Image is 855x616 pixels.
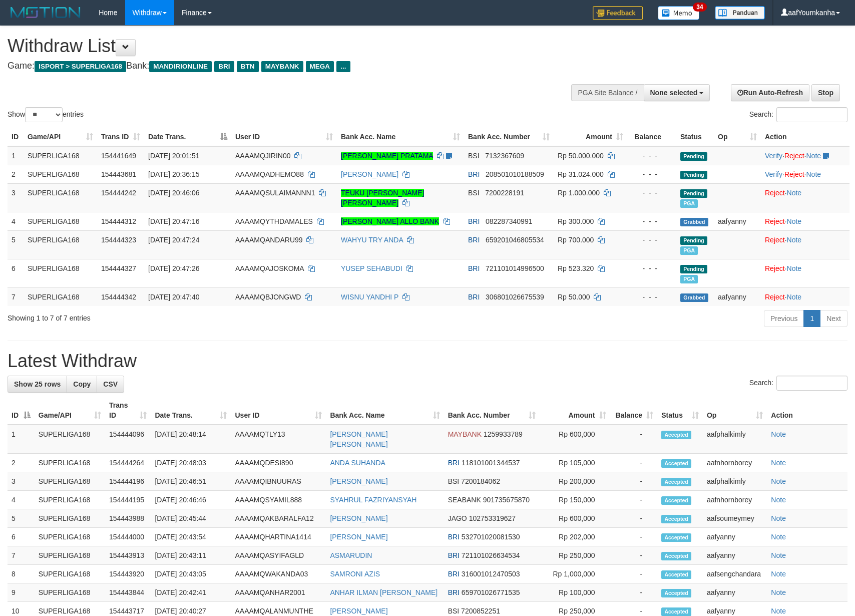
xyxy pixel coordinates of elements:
th: Op: activate to sort column ascending [703,396,767,425]
a: TEUKU [PERSON_NAME] [PERSON_NAME] [341,189,424,207]
span: Rp 31.024.000 [558,170,604,178]
span: Marked by aafsengchandara [680,275,698,283]
td: [DATE] 20:46:46 [151,491,231,509]
td: SUPERLIGA168 [35,454,105,472]
span: AAAAMQANDARU99 [235,236,303,244]
td: SUPERLIGA168 [24,259,97,287]
span: Accepted [661,459,691,468]
span: [DATE] 20:46:06 [148,189,199,197]
span: 154444323 [101,236,136,244]
span: BSI [468,152,480,160]
span: Accepted [661,570,691,579]
span: 154444327 [101,264,136,272]
td: 154443913 [105,546,151,565]
td: - [610,491,658,509]
td: SUPERLIGA168 [24,165,97,183]
span: BRI [468,236,480,244]
td: 154444264 [105,454,151,472]
td: 154443844 [105,583,151,602]
button: None selected [644,84,710,101]
td: · [761,287,849,306]
th: Action [761,128,849,146]
td: SUPERLIGA168 [24,146,97,165]
span: Pending [680,189,707,198]
span: Accepted [661,515,691,523]
span: BRI [468,170,480,178]
td: 154443988 [105,509,151,528]
a: Note [771,588,786,596]
td: SUPERLIGA168 [35,546,105,565]
td: 154444000 [105,528,151,546]
td: 1 [8,146,24,165]
td: [DATE] 20:43:05 [151,565,231,583]
td: 4 [8,212,24,230]
h1: Withdraw List [8,36,560,56]
td: aafyanny [703,583,767,602]
td: SUPERLIGA168 [35,425,105,454]
td: SUPERLIGA168 [24,212,97,230]
div: - - - [631,235,672,245]
a: Note [806,170,821,178]
td: - [610,454,658,472]
span: Copy 7200184062 to clipboard [461,477,500,485]
td: SUPERLIGA168 [24,230,97,259]
td: aafnhornborey [703,491,767,509]
td: - [610,509,658,528]
td: - [610,565,658,583]
span: AAAAMQJIRIN00 [235,152,290,160]
td: [DATE] 20:46:51 [151,472,231,491]
td: aafsengchandara [703,565,767,583]
td: [DATE] 20:48:03 [151,454,231,472]
td: - [610,528,658,546]
th: Amount: activate to sort column ascending [540,396,610,425]
a: Note [771,430,786,438]
span: ... [336,61,350,72]
span: Copy 208501010188509 to clipboard [486,170,544,178]
span: 154444312 [101,217,136,225]
td: · [761,230,849,259]
span: BSI [448,477,460,485]
a: Next [820,310,847,327]
a: Verify [765,170,782,178]
td: AAAAMQIBNUURAS [231,472,326,491]
label: Search: [749,107,847,122]
a: Note [771,570,786,578]
td: 7 [8,546,35,565]
th: Action [767,396,847,425]
td: AAAAMQANHAR2001 [231,583,326,602]
td: SUPERLIGA168 [35,565,105,583]
div: Showing 1 to 7 of 7 entries [8,309,349,323]
span: Accepted [661,589,691,597]
span: MANDIRIONLINE [149,61,212,72]
a: [PERSON_NAME] [330,607,387,615]
th: Trans ID: activate to sort column ascending [97,128,144,146]
span: Accepted [661,478,691,486]
span: [DATE] 20:36:15 [148,170,199,178]
span: Rp 700.000 [558,236,594,244]
span: Grabbed [680,218,708,226]
a: ASMARUDIN [330,551,372,559]
a: SYAHRUL FAZRIYANSYAH [330,496,416,504]
span: MAYBANK [261,61,303,72]
a: Note [806,152,821,160]
td: 6 [8,528,35,546]
div: - - - [631,169,672,179]
td: aafphalkimly [703,425,767,454]
img: Button%20Memo.svg [658,6,700,20]
label: Show entries [8,107,84,122]
td: Rp 105,000 [540,454,610,472]
a: Reject [765,217,785,225]
div: - - - [631,188,672,198]
span: BRI [214,61,234,72]
a: Reject [765,293,785,301]
span: BRI [448,533,460,541]
span: MEGA [306,61,334,72]
a: Reject [784,170,804,178]
td: 1 [8,425,35,454]
td: [DATE] 20:42:41 [151,583,231,602]
span: Copy 721101014996500 to clipboard [486,264,544,272]
td: aafyanny [714,287,761,306]
span: Copy 306801026675539 to clipboard [486,293,544,301]
span: [DATE] 20:01:51 [148,152,199,160]
td: [DATE] 20:43:54 [151,528,231,546]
